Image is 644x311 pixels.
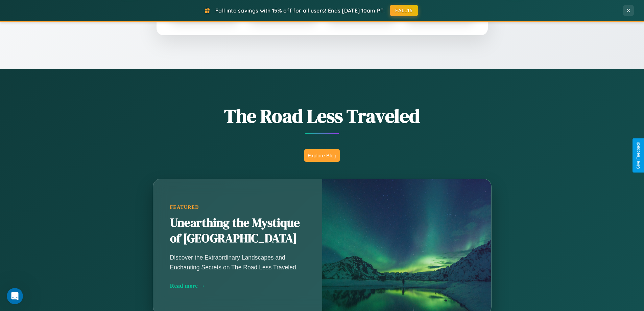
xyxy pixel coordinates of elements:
button: FALL15 [390,5,418,16]
iframe: Intercom live chat [7,288,23,304]
h1: The Road Less Traveled [119,103,525,129]
button: Explore Blog [304,149,340,162]
div: Featured [170,204,305,210]
div: Read more → [170,282,305,289]
h2: Unearthing the Mystique of [GEOGRAPHIC_DATA] [170,215,305,246]
div: Give Feedback [636,142,641,169]
p: Discover the Extraordinary Landscapes and Enchanting Secrets on The Road Less Traveled. [170,253,305,272]
span: Fall into savings with 15% off for all users! Ends [DATE] 10am PT. [215,7,385,14]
